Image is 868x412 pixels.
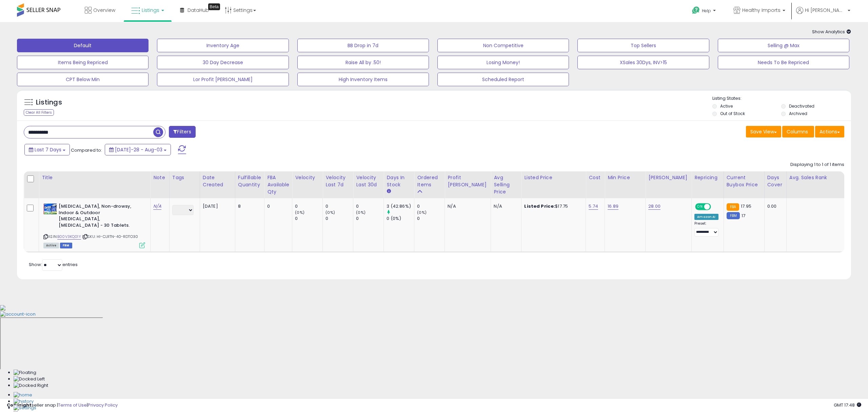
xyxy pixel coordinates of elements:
div: Avg. Sales Rank [789,174,858,181]
small: FBA [727,203,739,211]
div: Days In Stock [387,174,411,188]
span: Hi [PERSON_NAME] [805,7,846,14]
button: Scheduled Report [437,73,569,86]
a: Help [687,1,723,22]
div: 0 [417,203,445,209]
div: Velocity [295,174,320,181]
span: OFF [710,204,721,210]
span: 17 [742,212,745,219]
button: Needs To Be Repriced [718,56,849,69]
span: All listings currently available for purchase on Amazon [43,243,59,248]
button: Inventory Age [157,39,289,52]
button: Save View [746,126,781,137]
span: FBM [60,243,72,248]
div: Date Created [203,174,232,188]
small: FBM [727,212,740,219]
img: Home [14,392,32,398]
div: 0 [325,216,353,222]
small: Days In Stock. [387,188,391,194]
div: [PERSON_NAME] [648,174,689,181]
div: FBA Available Qty [267,174,289,195]
label: Active [720,103,733,109]
span: [DATE]-28 - Aug-03 [115,146,162,153]
button: Filters [169,126,195,138]
div: 3 (42.86%) [387,203,414,209]
button: 30 Day Decrease [157,56,289,69]
div: 0 [417,216,445,222]
div: N/A [448,203,486,209]
span: Healthy Imports [742,7,781,14]
div: 8 [238,203,259,209]
div: Amazon AI [694,214,718,220]
small: (0%) [417,210,427,215]
img: Docked Right [14,382,48,389]
div: $17.75 [524,203,580,209]
b: [MEDICAL_DATA], Non-drowsy, Indoor & Outdoor [MEDICAL_DATA], [MEDICAL_DATA] - 30 Tablets. [59,203,141,230]
span: Compared to: [71,147,102,153]
button: Top Sellers [577,39,709,52]
span: Show Analytics [812,29,851,35]
span: DataHub [188,7,209,14]
button: [DATE]-28 - Aug-03 [105,144,171,155]
img: Settings [14,405,36,411]
a: Hi [PERSON_NAME] [796,7,850,22]
a: 16.89 [608,203,618,210]
th: CSV column name: cust_attr_1_Tags [169,171,200,198]
div: Tags [172,174,197,181]
span: Overview [93,7,115,14]
a: 28.00 [648,203,660,210]
div: Avg Selling Price [494,174,518,195]
div: Velocity Last 30d [356,174,381,188]
button: High Inventory Items [297,73,429,86]
button: Last 7 Days [24,144,70,155]
button: XSales 30Dys, INV>15 [577,56,709,69]
small: (0%) [356,210,366,215]
div: N/A [494,203,516,209]
button: BB Drop in 7d [297,39,429,52]
div: Title [42,174,147,181]
h5: Listings [36,98,62,107]
div: Tooltip anchor [208,3,220,10]
div: Listed Price [524,174,583,181]
div: 0 [295,216,322,222]
div: Ordered Items [417,174,442,188]
div: 0 [295,203,322,209]
div: Note [153,174,166,181]
img: 51KUQB1HtvL._SL40_.jpg [43,203,57,214]
div: Velocity Last 7d [325,174,350,188]
button: Default [17,39,149,52]
b: Listed Price: [524,203,555,209]
div: Min Price [608,174,643,181]
small: (0%) [325,210,335,215]
button: Items Being Repriced [17,56,149,69]
div: Days Cover [767,174,784,188]
button: Actions [815,126,844,137]
i: Get Help [692,6,700,15]
p: Listing States: [712,95,851,102]
div: [DATE] [203,203,230,209]
a: 5.74 [589,203,598,210]
span: Listings [142,7,159,14]
img: Floating [14,370,36,376]
span: Show: entries [29,261,78,268]
span: ON [696,204,704,210]
span: | SKU: HI-CLRTN-40-RDTO30 [82,234,138,239]
div: 0 [267,203,287,209]
button: Lor Profit [PERSON_NAME] [157,73,289,86]
div: Preset: [694,221,718,237]
button: Columns [782,126,814,137]
label: Deactivated [789,103,814,109]
div: Profit [PERSON_NAME] [448,174,488,188]
div: 0 (0%) [387,216,414,222]
div: Clear All Filters [24,109,54,116]
button: Non Competitive [437,39,569,52]
small: (0%) [295,210,304,215]
button: Losing Money! [437,56,569,69]
span: Last 7 Days [35,146,61,153]
div: 0 [325,203,353,209]
button: CPT Below Min [17,73,149,86]
div: 0 [356,203,383,209]
div: Displaying 1 to 1 of 1 items [790,162,844,168]
div: 0.00 [767,203,781,209]
label: Archived [789,111,807,116]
